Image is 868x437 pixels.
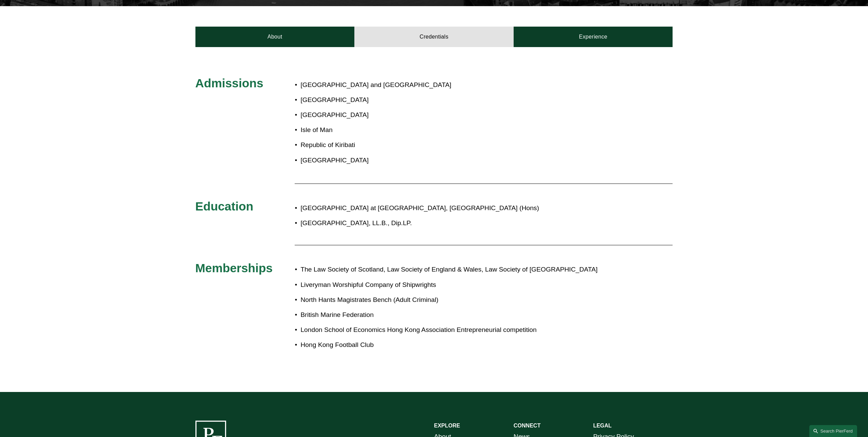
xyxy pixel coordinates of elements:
[300,109,474,121] p: [GEOGRAPHIC_DATA]
[300,294,613,306] p: North Hants Magistrates Bench (Adult Criminal)
[300,139,474,151] p: Republic of Kiribati
[195,261,273,275] span: Memberships
[300,339,613,351] p: Hong Kong Football Club
[300,309,613,321] p: British Marine Federation
[195,200,253,213] span: Education
[300,155,474,166] p: [GEOGRAPHIC_DATA]
[354,27,514,47] a: Credentials
[300,264,613,276] p: The Law Society of Scotland, Law Society of England & Wales, Law Society of [GEOGRAPHIC_DATA]
[300,79,474,91] p: [GEOGRAPHIC_DATA] and [GEOGRAPHIC_DATA]
[300,94,474,106] p: [GEOGRAPHIC_DATA]
[300,324,613,336] p: London School of Economics Hong Kong Association Entrepreneurial competition
[300,124,474,136] p: Isle of Man
[593,423,612,428] strong: LEGAL
[300,217,613,229] p: [GEOGRAPHIC_DATA], LL.B., Dip.LP.
[514,423,541,428] strong: CONNECT
[809,425,857,437] a: Search this site
[514,27,673,47] a: Experience
[300,202,613,214] p: [GEOGRAPHIC_DATA] at [GEOGRAPHIC_DATA], [GEOGRAPHIC_DATA] (Hons)
[195,76,263,90] span: Admissions
[434,423,460,428] strong: EXPLORE
[195,27,355,47] a: About
[300,279,613,291] p: Liveryman Worshipful Company of Shipwrights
